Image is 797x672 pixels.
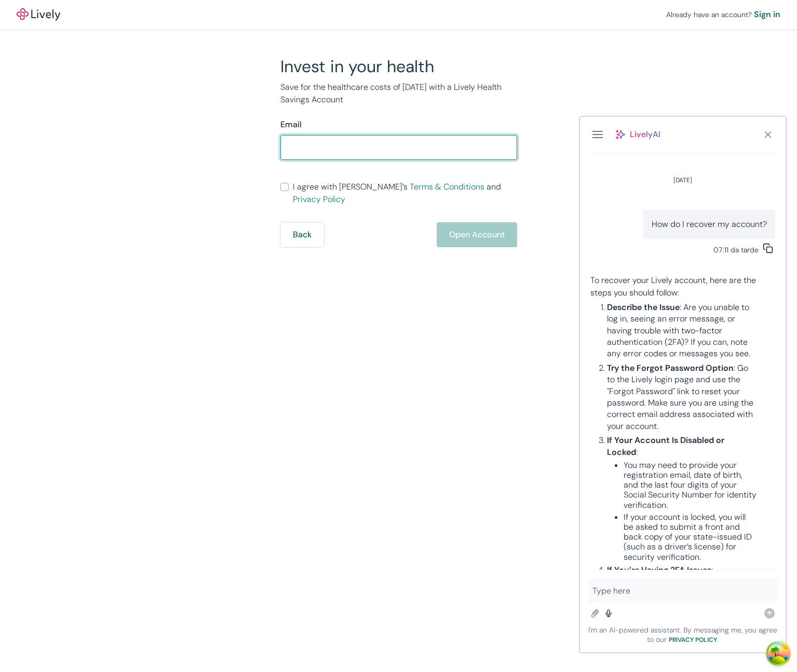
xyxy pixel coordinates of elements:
button: close [759,125,777,144]
span: I agree with [PERSON_NAME]’s and [293,181,517,206]
button: Add photos and files [588,607,602,620]
div: Already have an account? [666,8,780,21]
button: Open Tanstack query devtools [768,643,789,664]
svg: Record voice message [604,609,613,617]
button: menu [588,125,607,144]
a: LivelyLively [17,8,60,21]
div: Date: Today [590,176,775,185]
span: You may need to provide your registration email, date of birth, and the last four digits of your ... [624,460,757,510]
button: Back [280,222,324,247]
span: LivelyAI [630,129,660,139]
textarea: chat input [592,585,773,597]
svg: Lively AI icon [615,129,626,140]
span: 07:11 da tarde [713,245,759,256]
strong: If You’re Having 2FA Issues [607,565,711,575]
span: How do I recover my account? [652,219,767,230]
strong: Try the Forgot Password Option [607,362,734,373]
strong: If Your Account Is Disabled or Locked [607,435,724,457]
span: To recover your Lively account, here are the steps you should follow: [590,275,756,298]
svg: Menu [592,129,603,140]
h6: [DATE] [665,176,700,185]
p: Save for the healthcare costs of [DATE] with a Lively Health Savings Account [280,81,517,106]
h2: Invest in your health [280,56,517,77]
a: Privacy Policy [293,194,345,205]
span: I'm an AI-powered assistant. By messaging me, you agree to our . [588,625,777,644]
svg: Close [763,129,773,140]
a: Privacy Policy [669,636,717,644]
button: Record voice message [602,607,615,620]
svg: Add photos and files [591,609,599,617]
a: Terms & Conditions [410,181,484,192]
svg: Copy to clipboard [763,243,773,253]
button: Copy message content to clipboard [761,241,775,256]
a: Sign in [754,8,780,21]
section: scrollable content region [580,153,786,570]
span: If your account is locked, you will be asked to submit a front and back copy of your state-issued... [624,512,757,562]
strong: Describe the Issue [607,302,680,313]
img: Lively [17,8,60,21]
span: : [607,435,724,457]
span: : [607,565,713,575]
span: : Go to the Lively login page and use the "Forgot Password" link to reset your password. Make sur... [607,362,753,432]
span: : Are you unable to log in, seeing an error message, or having trouble with two-factor authentica... [607,302,750,359]
label: Email [280,118,302,131]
